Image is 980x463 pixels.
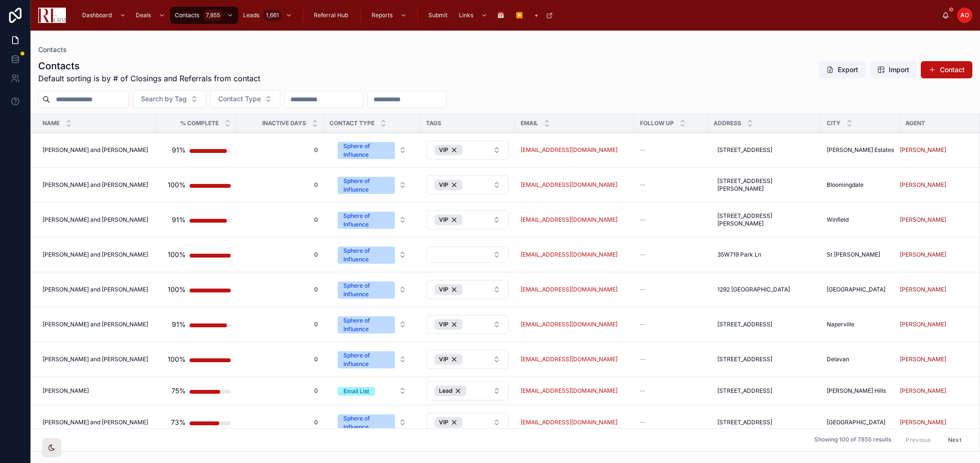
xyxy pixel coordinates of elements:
[43,387,89,395] span: [PERSON_NAME]
[640,119,674,127] span: Follow Up
[330,382,414,399] button: Select Button
[330,346,414,372] button: Select Button
[43,419,148,426] span: [PERSON_NAME] and [PERSON_NAME]
[960,11,969,19] span: AO
[814,436,891,444] span: Showing 100 of 7855 results
[827,419,894,426] a: [GEOGRAPHIC_DATA]
[38,73,260,84] span: Default sorting is by # of Closings and Referrals from contact
[827,321,854,328] span: Naperville
[43,355,150,363] a: [PERSON_NAME] and [PERSON_NAME]
[172,210,186,229] div: 91%
[141,94,187,104] span: Search by Tag
[521,387,628,395] a: [EMAIL_ADDRESS][DOMAIN_NAME]
[900,181,980,189] a: [PERSON_NAME]
[330,409,415,436] a: Select Button
[330,137,415,163] a: Select Button
[714,119,741,127] span: Address
[439,419,448,426] span: VIP
[819,61,866,78] button: Export
[162,140,231,160] a: 91%
[717,212,811,227] span: [STREET_ADDRESS][PERSON_NAME]
[242,355,318,363] span: 0
[900,146,980,154] a: [PERSON_NAME]
[172,315,186,334] div: 91%
[827,387,886,395] span: [PERSON_NAME] Hills
[435,180,462,190] button: Unselect 43
[439,216,448,224] span: VIP
[43,216,148,224] span: [PERSON_NAME] and [PERSON_NAME]
[714,415,815,430] a: [STREET_ADDRESS]
[203,10,223,21] div: 7,855
[426,247,509,263] button: Select Button
[521,216,628,224] a: [EMAIL_ADDRESS][DOMAIN_NAME]
[426,210,509,230] a: Select Button
[640,321,646,328] span: --
[242,216,318,224] a: 0
[521,216,618,224] a: [EMAIL_ADDRESS][DOMAIN_NAME]
[426,413,509,432] button: Select Button
[242,419,318,426] a: 0
[521,146,628,154] a: [EMAIL_ADDRESS][DOMAIN_NAME]
[136,11,151,19] span: Deals
[426,280,509,299] button: Select Button
[218,94,261,104] span: Contact Type
[714,208,815,231] a: [STREET_ADDRESS][PERSON_NAME]
[521,181,618,189] a: [EMAIL_ADDRESS][DOMAIN_NAME]
[171,413,186,432] div: 73%
[426,119,441,127] span: Tags
[900,251,946,258] span: [PERSON_NAME]
[439,146,448,154] span: VIP
[921,61,972,78] button: Contact
[900,146,946,154] a: [PERSON_NAME]
[827,419,885,426] span: [GEOGRAPHIC_DATA]
[180,119,219,127] span: % Complete
[242,181,318,189] a: 0
[492,7,511,24] a: 📅
[77,7,131,24] a: Dashboard
[133,90,206,108] button: Select Button
[827,146,894,154] span: [PERSON_NAME] Estates
[714,383,815,398] a: [STREET_ADDRESS]
[521,355,628,363] a: [EMAIL_ADDRESS][DOMAIN_NAME]
[900,387,980,395] a: [PERSON_NAME]
[426,349,509,369] a: Select Button
[941,432,968,447] button: Next
[640,251,646,258] span: --
[162,315,231,334] a: 91%
[900,216,946,224] span: [PERSON_NAME]
[900,286,946,293] a: [PERSON_NAME]
[43,181,148,189] span: [PERSON_NAME] and [PERSON_NAME]
[521,286,618,293] a: [EMAIL_ADDRESS][DOMAIN_NAME]
[714,282,815,297] a: 1292 [GEOGRAPHIC_DATA]
[900,181,946,189] a: [PERSON_NAME]
[426,175,509,194] button: Select Button
[426,350,509,369] button: Select Button
[426,280,509,300] a: Select Button
[827,321,894,328] a: Naperville
[314,11,348,19] span: Referral Hub
[521,181,628,189] a: [EMAIL_ADDRESS][DOMAIN_NAME]
[900,387,946,395] span: [PERSON_NAME]
[74,5,942,26] div: scrollable content
[717,286,790,293] span: 1292 [GEOGRAPHIC_DATA]
[521,119,538,127] span: Email
[640,419,702,426] a: --
[900,286,980,293] a: [PERSON_NAME]
[426,315,509,334] button: Select Button
[330,241,415,268] a: Select Button
[242,387,318,395] span: 0
[426,140,509,160] button: Select Button
[827,251,894,258] a: St [PERSON_NAME]
[330,382,415,400] a: Select Button
[242,321,318,328] a: 0
[242,146,318,154] a: 0
[38,45,67,54] a: Contacts
[640,286,646,293] span: --
[43,251,148,258] span: [PERSON_NAME] and [PERSON_NAME]
[900,355,946,363] a: [PERSON_NAME]
[439,387,452,395] span: Lead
